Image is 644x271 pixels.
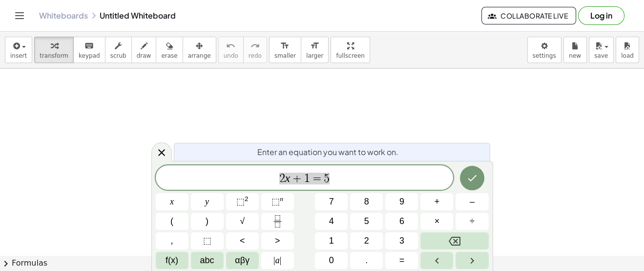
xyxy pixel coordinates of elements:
button: , [156,232,188,249]
button: Alphabet [191,252,224,269]
button: Minus [456,193,488,210]
button: Square root [226,213,259,230]
button: 1 [315,232,348,249]
button: Functions [156,252,188,269]
button: 3 [385,232,418,249]
var: x [285,172,291,184]
span: erase [161,52,177,59]
span: larger [306,52,323,59]
span: load [621,52,634,59]
button: save [589,37,614,63]
span: 8 [364,195,369,208]
button: format_sizesmaller [269,37,301,63]
button: 5 [350,213,383,230]
button: Left arrow [420,252,453,269]
span: Collaborate Live [490,11,568,20]
i: keyboard [84,40,94,52]
button: Greater than [261,232,294,249]
span: insert [10,52,27,59]
span: redo [249,52,262,59]
span: , [171,234,173,248]
button: Fraction [261,213,294,230]
span: 5 [364,215,369,228]
span: √ [240,215,245,228]
button: new [563,37,587,63]
button: settings [527,37,561,63]
span: > [275,234,280,248]
span: | [273,255,275,265]
span: ⬚ [271,197,280,206]
button: transform [34,37,74,63]
button: 9 [385,193,418,210]
button: Collaborate Live [481,7,576,24]
span: 3 [399,234,404,248]
span: = [399,254,405,267]
a: Whiteboards [39,11,88,21]
span: + [290,173,304,184]
span: smaller [274,52,296,59]
button: Absolute value [261,252,294,269]
span: a [273,254,281,267]
button: Squared [226,193,259,210]
button: y [191,193,224,210]
span: Enter an equation you want to work on. [257,146,398,158]
button: Equals [385,252,418,269]
span: ÷ [470,215,475,228]
span: ⬚ [236,197,245,206]
button: Times [420,213,453,230]
span: 5 [324,173,330,184]
span: . [365,254,368,267]
span: fullscreen [336,52,364,59]
button: insert [5,37,32,63]
button: scrub [105,37,132,63]
button: arrange [183,37,216,63]
span: ( [170,215,173,228]
sup: 2 [245,195,249,203]
span: | [280,255,282,265]
span: ⬚ [203,234,211,248]
button: format_sizelarger [301,37,329,63]
button: fullscreen [331,37,370,63]
span: new [569,52,581,59]
span: x [170,195,174,208]
span: undo [224,52,238,59]
button: . [350,252,383,269]
span: arrange [188,52,211,59]
span: scrub [110,52,126,59]
button: draw [131,37,157,63]
span: αβγ [235,254,249,267]
button: undoundo [218,37,244,63]
button: Divide [456,213,488,230]
button: Superscript [261,193,294,210]
span: 9 [399,195,404,208]
button: Less than [226,232,259,249]
i: format_size [280,40,290,52]
span: 0 [329,254,334,267]
button: Placeholder [191,232,224,249]
button: Greek alphabet [226,252,259,269]
span: < [240,234,245,248]
button: 6 [385,213,418,230]
button: 0 [315,252,348,269]
span: abc [200,254,214,267]
button: 8 [350,193,383,210]
span: settings [533,52,556,59]
i: undo [226,40,235,52]
span: keypad [79,52,100,59]
i: redo [250,40,260,52]
button: Backspace [420,232,488,249]
button: ) [191,213,224,230]
span: 2 [364,234,369,248]
span: + [435,195,440,208]
button: 2 [350,232,383,249]
span: 7 [329,195,334,208]
span: y [205,195,209,208]
span: – [470,195,475,208]
button: Right arrow [456,252,488,269]
button: erase [156,37,183,63]
span: 1 [304,173,310,184]
button: 4 [315,213,348,230]
span: × [435,215,440,228]
span: 4 [329,215,334,228]
button: keyboardkeypad [73,37,105,63]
